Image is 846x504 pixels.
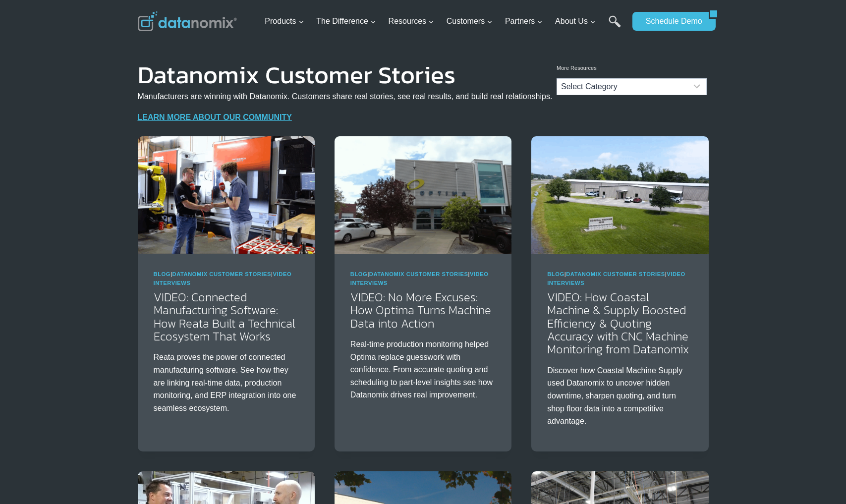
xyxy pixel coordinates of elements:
[154,271,292,286] span: | |
[154,288,295,345] a: VIDEO: Connected Manufacturing Software: How Reata Built a Technical Ecosystem That Works
[447,15,493,28] span: Customers
[350,338,496,401] p: Real-time production monitoring helped Optima replace guesswork with confidence. From accurate qu...
[138,90,553,103] p: Manufacturers are winning with Datanomix. Customers share real stories, see real results, and bui...
[566,271,665,277] a: Datanomix Customer Stories
[265,15,304,28] span: Products
[138,67,553,82] h1: Datanomix Customer Stories
[557,64,707,73] p: More Resources
[154,351,299,414] p: Reata proves the power of connected manufacturing software. See how they are linking real-time da...
[350,271,368,277] a: Blog
[547,271,564,277] a: Blog
[632,12,709,31] a: Schedule Demo
[138,113,292,121] a: LEARN MORE ABOUT OUR COMMUNITY
[172,271,272,277] a: Datanomix Customer Stories
[138,11,237,31] img: Datanomix
[335,136,511,254] img: Discover how Optima Manufacturing uses Datanomix to turn raw machine data into real-time insights...
[261,5,627,38] nav: Primary Navigation
[547,271,685,286] span: | |
[547,288,689,358] a: VIDEO: How Coastal Machine & Supply Boosted Efficiency & Quoting Accuracy with CNC Machine Monito...
[350,288,491,332] a: VIDEO: No More Excuses: How Optima Turns Machine Data into Action
[389,15,434,28] span: Resources
[154,271,171,277] a: Blog
[505,15,543,28] span: Partners
[555,15,596,28] span: About Us
[350,271,489,286] span: | |
[609,15,621,38] a: Search
[531,136,708,254] img: Coastal Machine Improves Efficiency & Quotes with Datanomix
[547,364,692,428] p: Discover how Coastal Machine Supply used Datanomix to uncover hidden downtime, sharpen quoting, a...
[369,271,468,277] a: Datanomix Customer Stories
[138,136,315,254] img: Reata’s Connected Manufacturing Software Ecosystem
[316,15,376,28] span: The Difference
